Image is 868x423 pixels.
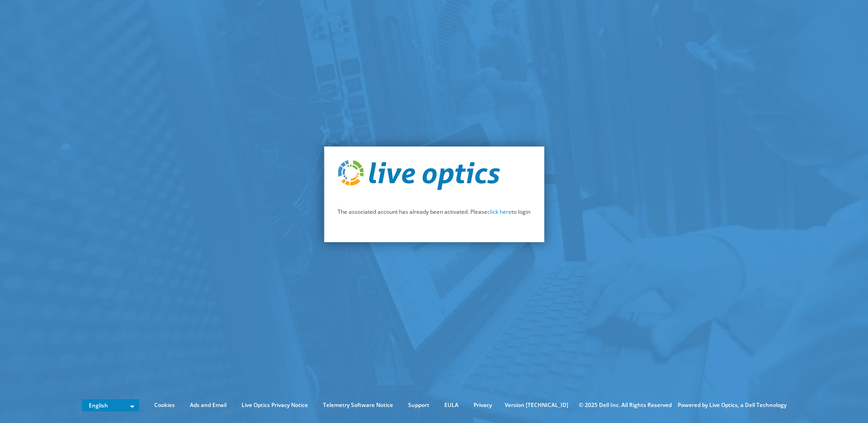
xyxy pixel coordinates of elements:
[487,208,512,216] a: click here
[500,400,573,410] li: Version [TECHNICAL_ID]
[235,400,315,410] a: Live Optics Privacy Notice
[316,400,400,410] a: Telemetry Software Notice
[401,400,436,410] a: Support
[678,400,787,410] li: Powered by Live Optics, a Dell Technology
[467,400,499,410] a: Privacy
[437,400,465,410] a: EULA
[338,160,500,190] img: live_optics_svg.svg
[183,400,233,410] a: Ads and Email
[574,400,676,410] li: © 2025 Dell Inc. All Rights Reserved
[147,400,182,410] a: Cookies
[338,207,530,217] p: The associated account has already been activated. Please to login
